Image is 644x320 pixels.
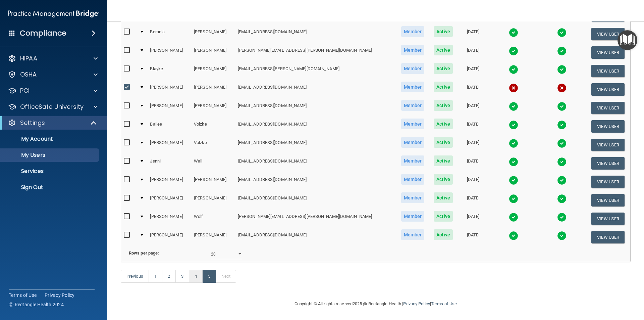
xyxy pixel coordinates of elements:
[202,270,216,283] a: 5
[457,136,489,154] td: [DATE]
[235,136,396,154] td: [EMAIL_ADDRESS][DOMAIN_NAME]
[509,231,518,240] img: tick.e7d51cea.svg
[591,120,625,133] button: View User
[434,100,453,111] span: Active
[8,54,98,62] a: HIPAA
[591,213,625,225] button: View User
[403,301,430,306] a: Privacy Policy
[20,71,37,79] p: OSHA
[457,173,489,191] td: [DATE]
[401,26,425,37] span: Member
[401,119,425,129] span: Member
[191,117,235,136] td: Volzke
[591,194,625,207] button: View User
[147,99,191,117] td: [PERSON_NAME]
[401,211,425,222] span: Member
[147,210,191,228] td: [PERSON_NAME]
[8,7,99,20] img: PMB logo
[8,103,98,111] a: OfficeSafe University
[235,210,396,228] td: [PERSON_NAME][EMAIL_ADDRESS][PERSON_NAME][DOMAIN_NAME]
[147,154,191,173] td: Jenni
[191,99,235,117] td: [PERSON_NAME]
[557,28,567,37] img: tick.e7d51cea.svg
[235,62,396,80] td: [EMAIL_ADDRESS][PERSON_NAME][DOMAIN_NAME]
[509,120,518,130] img: tick.e7d51cea.svg
[557,65,567,74] img: tick.e7d51cea.svg
[147,62,191,80] td: Blayke
[191,210,235,228] td: Wolf
[591,46,625,59] button: View User
[618,30,637,50] button: Open Resource Center
[457,228,489,246] td: [DATE]
[591,157,625,170] button: View User
[191,43,235,62] td: [PERSON_NAME]
[434,229,453,240] span: Active
[457,62,489,80] td: [DATE]
[434,155,453,166] span: Active
[509,83,518,93] img: cross.ca9f0e7f.svg
[20,87,30,95] p: PCI
[8,71,98,79] a: OSHA
[253,293,498,315] div: Copyright © All rights reserved 2025 @ Rectangle Health | |
[9,301,64,308] span: Ⓒ Rectangle Health 2024
[401,63,425,74] span: Member
[147,25,191,43] td: Berania
[191,173,235,191] td: [PERSON_NAME]
[147,80,191,99] td: [PERSON_NAME]
[401,174,425,185] span: Member
[401,155,425,166] span: Member
[434,26,453,37] span: Active
[129,250,159,256] b: Rows per page:
[434,45,453,55] span: Active
[4,136,96,142] p: My Account
[557,176,567,185] img: tick.e7d51cea.svg
[147,43,191,62] td: [PERSON_NAME]
[191,80,235,99] td: [PERSON_NAME]
[191,136,235,154] td: Volzke
[147,191,191,210] td: [PERSON_NAME]
[162,270,176,283] a: 2
[235,117,396,136] td: [EMAIL_ADDRESS][DOMAIN_NAME]
[509,176,518,185] img: tick.e7d51cea.svg
[401,45,425,55] span: Member
[591,28,625,40] button: View User
[457,99,489,117] td: [DATE]
[509,65,518,74] img: tick.e7d51cea.svg
[591,83,625,96] button: View User
[189,270,203,283] a: 4
[457,210,489,228] td: [DATE]
[557,83,567,93] img: cross.ca9f0e7f.svg
[557,231,567,240] img: tick.e7d51cea.svg
[191,25,235,43] td: [PERSON_NAME]
[147,173,191,191] td: [PERSON_NAME]
[235,154,396,173] td: [EMAIL_ADDRESS][DOMAIN_NAME]
[509,213,518,222] img: tick.e7d51cea.svg
[4,152,96,158] p: My Users
[175,270,189,283] a: 3
[401,82,425,92] span: Member
[147,117,191,136] td: Bailee
[235,173,396,191] td: [EMAIL_ADDRESS][DOMAIN_NAME]
[4,168,96,175] p: Services
[147,228,191,246] td: [PERSON_NAME]
[434,119,453,129] span: Active
[457,117,489,136] td: [DATE]
[121,270,149,283] a: Previous
[191,154,235,173] td: Wall
[8,119,97,127] a: Settings
[434,211,453,222] span: Active
[235,25,396,43] td: [EMAIL_ADDRESS][DOMAIN_NAME]
[457,191,489,210] td: [DATE]
[509,157,518,167] img: tick.e7d51cea.svg
[235,191,396,210] td: [EMAIL_ADDRESS][DOMAIN_NAME]
[9,292,37,299] a: Terms of Use
[191,62,235,80] td: [PERSON_NAME]
[509,139,518,148] img: tick.e7d51cea.svg
[8,87,98,95] a: PCI
[431,301,457,306] a: Terms of Use
[20,54,37,62] p: HIPAA
[149,270,162,283] a: 1
[509,102,518,111] img: tick.e7d51cea.svg
[557,213,567,222] img: tick.e7d51cea.svg
[401,229,425,240] span: Member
